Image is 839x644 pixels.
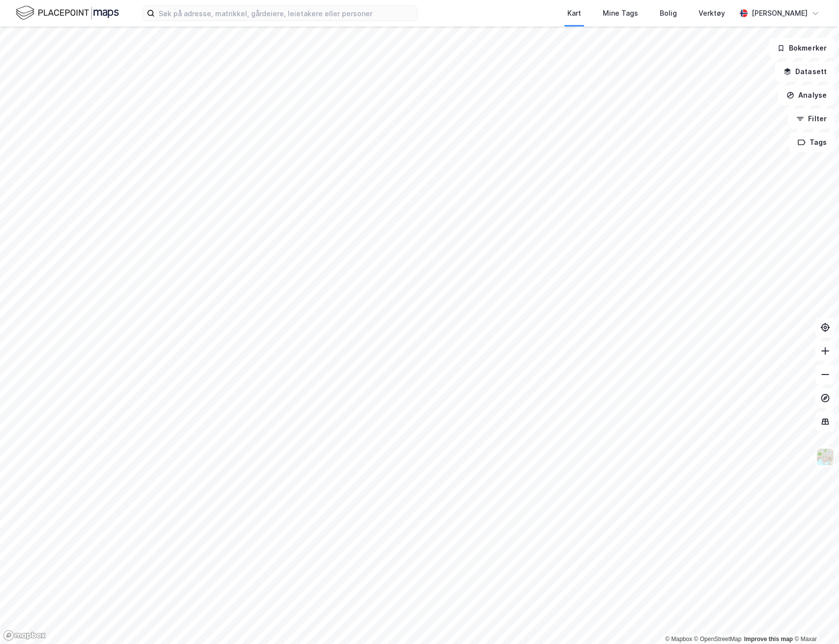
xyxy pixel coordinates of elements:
div: Bolig [660,7,677,19]
a: Improve this map [744,636,793,643]
div: Kart [567,7,581,19]
a: Mapbox [665,636,692,643]
input: Søk på adresse, matrikkel, gårdeiere, leietakere eller personer [155,6,417,21]
img: Z [816,448,835,466]
img: logo.f888ab2527a4732fd821a326f86c7f29.svg [16,4,119,22]
button: Datasett [775,62,835,81]
button: Filter [788,109,835,129]
iframe: Chat Widget [790,597,839,644]
button: Bokmerker [769,38,835,58]
a: Mapbox homepage [3,630,46,641]
div: Verktøy [699,7,725,19]
div: Kontrollprogram for chat [790,597,839,644]
a: OpenStreetMap [694,636,742,643]
button: Analyse [778,85,835,105]
div: [PERSON_NAME] [752,7,808,19]
button: Tags [789,133,835,152]
div: Mine Tags [603,7,638,19]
